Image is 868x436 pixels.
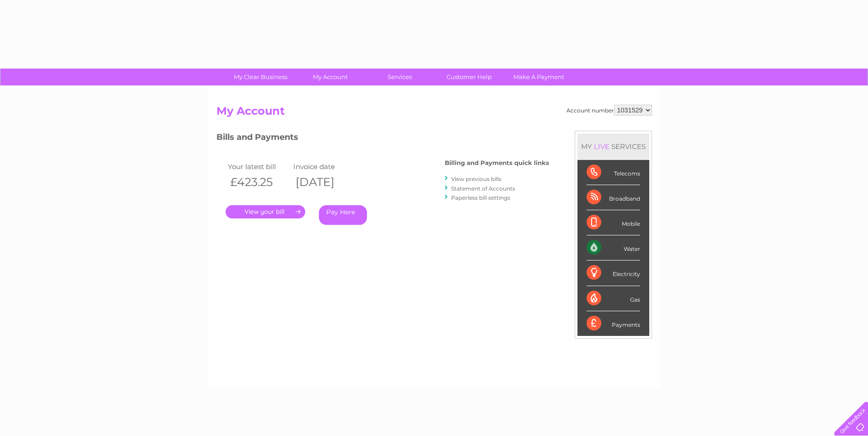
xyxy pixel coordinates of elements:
[362,69,437,85] a: Services
[451,175,501,182] a: View previous bills
[291,160,357,173] td: Invoice date
[223,69,298,85] a: My Clear Business
[587,261,640,286] div: Electricity
[226,160,291,173] td: Your latest bill
[587,210,640,235] div: Mobile
[445,160,549,166] h4: Billing and Payments quick links
[501,69,577,85] a: Make A Payment
[451,185,515,192] a: Statement of Accounts
[292,69,368,85] a: My Account
[431,69,507,85] a: Customer Help
[226,205,305,218] a: .
[587,311,640,336] div: Payments
[216,131,549,147] h3: Bills and Payments
[566,105,652,116] div: Account number
[587,235,640,261] div: Water
[291,173,357,191] th: [DATE]
[587,286,640,311] div: Gas
[587,160,640,185] div: Telecoms
[226,173,291,191] th: £423.25
[451,194,510,201] a: Paperless bill settings
[587,185,640,210] div: Broadband
[216,105,652,122] h2: My Account
[592,142,611,151] div: LIVE
[319,205,367,225] a: Pay Here
[577,133,649,160] div: MY SERVICES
